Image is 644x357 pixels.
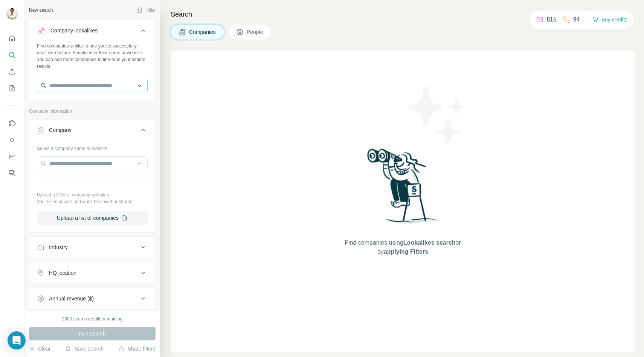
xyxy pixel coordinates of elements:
img: Avatar [6,8,18,20]
button: Company [29,121,155,142]
div: Company [49,126,72,134]
img: Surfe Illustration - Woman searching with binoculars [364,147,442,231]
button: Buy credits [592,14,627,25]
span: People [247,28,264,36]
div: HQ location [49,269,76,277]
button: My lists [6,81,18,95]
button: Industry [29,238,155,256]
p: Your list is private and won't be saved or shared. [37,198,148,205]
div: Open Intercom Messenger [8,331,26,349]
p: 815 [546,15,557,24]
button: Company lookalikes [29,21,155,43]
p: Company information [29,108,156,115]
div: New search [29,7,53,14]
button: Clear [29,345,50,352]
h4: Search [171,9,635,20]
p: Upload a CSV of company websites. [37,192,148,198]
button: HQ location [29,264,155,282]
span: Find companies using or by [342,238,463,256]
button: Save search [65,345,104,352]
button: Hide [131,5,160,16]
p: 94 [573,15,580,24]
button: Enrich CSV [6,65,18,78]
span: Companies [189,28,217,36]
button: Dashboard [6,150,18,163]
button: Use Surfe on LinkedIn [6,116,18,130]
span: Lookalikes search [403,239,456,246]
button: Search [6,48,18,62]
button: Quick start [6,32,18,45]
div: 2000 search results remaining [62,316,123,322]
div: Select a company name or website [37,142,148,152]
button: Use Surfe API [6,133,18,147]
div: Company lookalikes [50,27,98,34]
button: Annual revenue ($) [29,290,155,308]
button: Share filters [118,345,156,352]
span: applying Filters [384,248,428,255]
button: Upload a list of companies [37,211,148,225]
div: Find companies similar to one you've successfully dealt with before. Simply enter their name or w... [37,43,148,70]
button: Feedback [6,166,18,180]
div: Industry [49,244,68,251]
div: Annual revenue ($) [49,295,94,302]
img: Surfe Illustration - Stars [403,81,471,149]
